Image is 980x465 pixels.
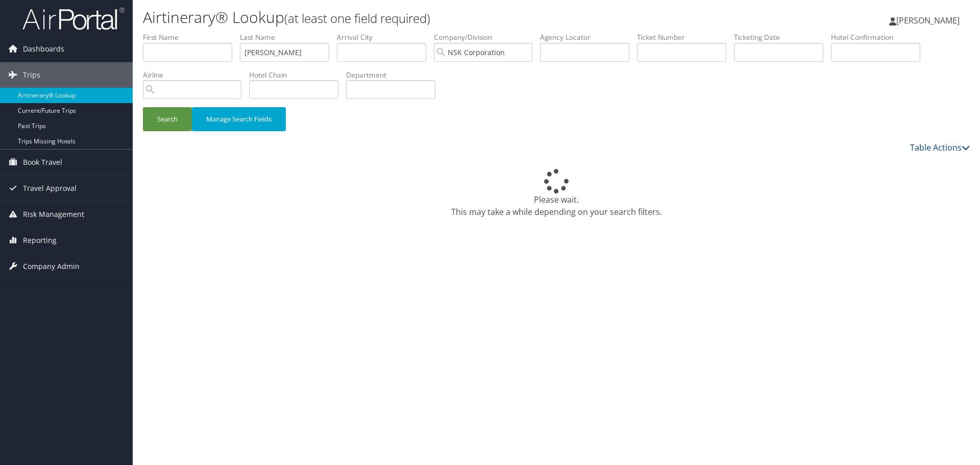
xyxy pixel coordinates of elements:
[240,32,337,42] label: Last Name
[23,176,77,201] span: Travel Approval
[23,36,64,62] span: Dashboards
[23,228,57,253] span: Reporting
[346,70,443,80] label: Department
[143,7,694,28] h1: Airtinerary® Lookup
[910,142,970,153] a: Table Actions
[192,107,286,131] button: Manage Search Fields
[143,32,240,42] label: First Name
[637,32,734,42] label: Ticket Number
[23,202,84,227] span: Risk Management
[734,32,831,42] label: Ticketing Date
[889,5,970,36] a: [PERSON_NAME]
[23,150,62,175] span: Book Travel
[540,32,637,42] label: Agency Locator
[23,62,40,88] span: Trips
[434,32,540,42] label: Company/Division
[143,70,249,80] label: Airline
[831,32,928,42] label: Hotel Confirmation
[22,7,125,31] img: airportal-logo.png
[143,169,970,218] div: Please wait. This may take a while depending on your search filters.
[337,32,434,42] label: Arrival City
[896,15,960,26] span: [PERSON_NAME]
[249,70,346,80] label: Hotel Chain
[143,107,192,131] button: Search
[23,254,80,279] span: Company Admin
[284,10,430,27] small: (at least one field required)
